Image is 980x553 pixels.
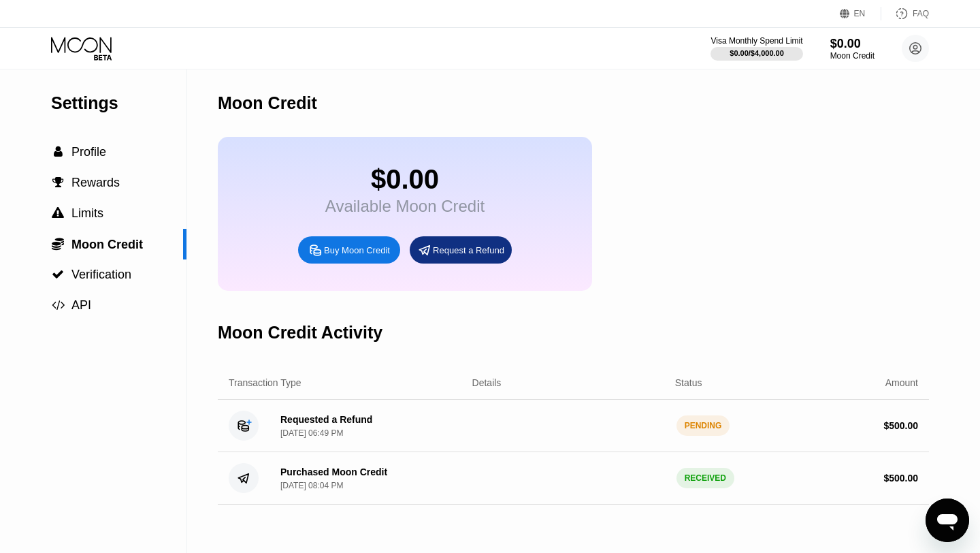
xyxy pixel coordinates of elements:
[676,468,734,488] div: RECEIVED
[854,9,866,18] div: EN
[881,7,929,20] div: FAQ
[675,377,702,388] div: Status
[410,236,512,264] div: Request a Refund
[730,49,784,57] div: $0.00 / $4,000.00
[71,268,131,281] span: Verification
[883,420,918,431] div: $ 500.00
[218,93,317,113] div: Moon Credit
[71,298,91,312] span: API
[433,244,504,256] div: Request a Refund
[229,377,301,388] div: Transaction Type
[52,268,64,281] span: 
[51,268,65,281] div: 
[51,237,65,251] div: 
[51,176,65,189] div: 
[52,299,65,311] span: 
[830,51,875,61] div: Moon Credit
[830,37,875,51] div: $0.00
[51,207,65,219] div: 
[926,499,969,542] iframe: Button to launch messaging window
[54,146,63,158] span: 
[218,323,382,343] div: Moon Credit Activity
[830,37,875,61] div: $0.00Moon Credit
[472,377,502,388] div: Details
[325,197,485,216] div: Available Moon Credit
[298,236,400,264] div: Buy Moon Credit
[324,244,390,256] div: Buy Moon Credit
[710,36,802,46] div: Visa Monthly Spend Limit
[676,415,730,436] div: PENDING
[883,473,918,484] div: $ 500.00
[710,36,802,61] div: Visa Monthly Spend Limit$0.00/$4,000.00
[280,414,372,425] div: Requested a Refund
[52,176,64,189] span: 
[325,164,485,195] div: $0.00
[71,206,103,220] span: Limits
[71,238,143,251] span: Moon Credit
[885,377,918,388] div: Amount
[71,145,106,159] span: Profile
[280,467,387,477] div: Purchased Moon Credit
[840,7,881,20] div: EN
[51,146,65,158] div: 
[280,481,343,490] div: [DATE] 08:04 PM
[913,9,929,18] div: FAQ
[51,299,65,311] div: 
[51,93,186,113] div: Settings
[71,176,120,189] span: Rewards
[280,428,343,438] div: [DATE] 06:49 PM
[52,237,64,251] span: 
[52,207,64,219] span: 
